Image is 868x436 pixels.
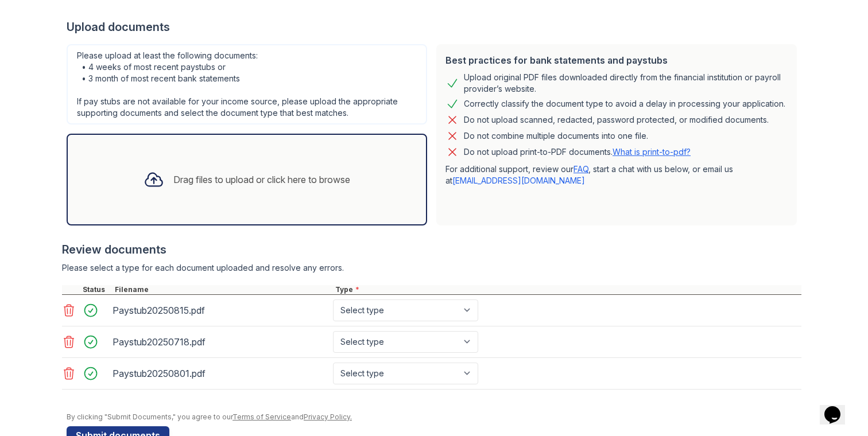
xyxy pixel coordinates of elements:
a: Privacy Policy. [304,412,352,421]
iframe: chat widget [820,390,857,425]
div: Status [80,285,113,294]
div: Please upload at least the following documents: • 4 weeks of most recent paystubs or • 3 month of... [67,44,427,124]
div: Upload original PDF files downloaded directly from the financial institution or payroll provider’... [464,72,788,95]
div: Do not upload scanned, redacted, password protected, or modified documents. [464,113,769,127]
div: Type [333,285,801,294]
div: Paystub20250801.pdf [113,364,328,383]
div: Paystub20250815.pdf [113,301,328,320]
a: What is print-to-pdf? [613,147,691,157]
div: Do not combine multiple documents into one file. [464,129,648,143]
div: Upload documents [67,19,801,35]
div: Please select a type for each document uploaded and resolve any errors. [62,262,801,274]
div: Paystub20250718.pdf [113,333,328,351]
div: Review documents [62,242,801,258]
div: Best practices for bank statements and paystubs [445,53,788,67]
div: By clicking "Submit Documents," you agree to our and [67,412,801,422]
p: For additional support, review our , start a chat with us below, or email us at [445,163,788,186]
a: FAQ [573,164,588,174]
div: Filename [113,285,333,294]
div: Drag files to upload or click here to browse [173,173,350,186]
p: Do not upload print-to-PDF documents. [464,146,691,158]
a: Terms of Service [232,412,291,421]
div: Correctly classify the document type to avoid a delay in processing your application. [464,97,785,111]
a: [EMAIL_ADDRESS][DOMAIN_NAME] [452,176,585,185]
